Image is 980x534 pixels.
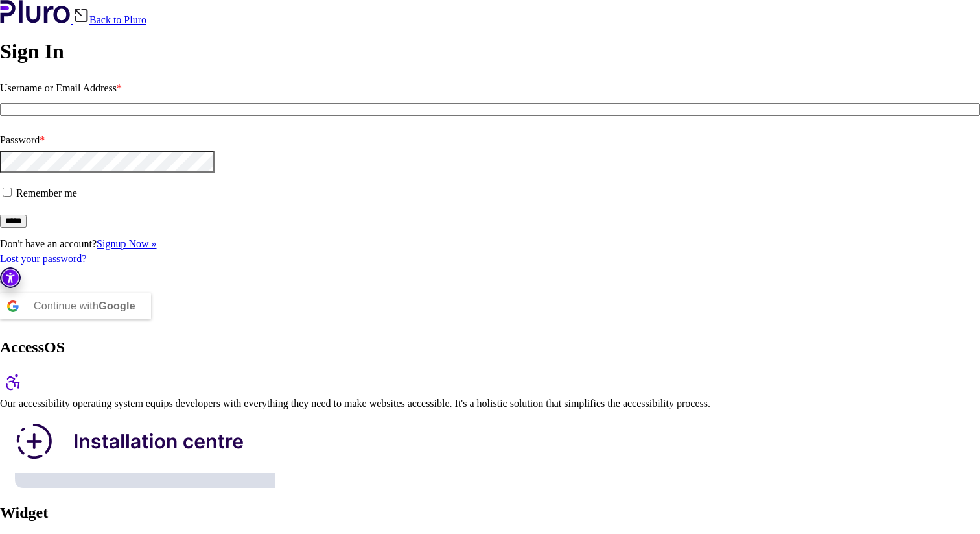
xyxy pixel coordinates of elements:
[97,238,156,249] a: Signup Now »
[3,188,12,197] input: Remember me
[73,14,146,25] a: Back to Pluro
[34,293,135,319] div: Continue with
[99,300,135,311] b: Google
[73,8,89,23] img: Back icon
